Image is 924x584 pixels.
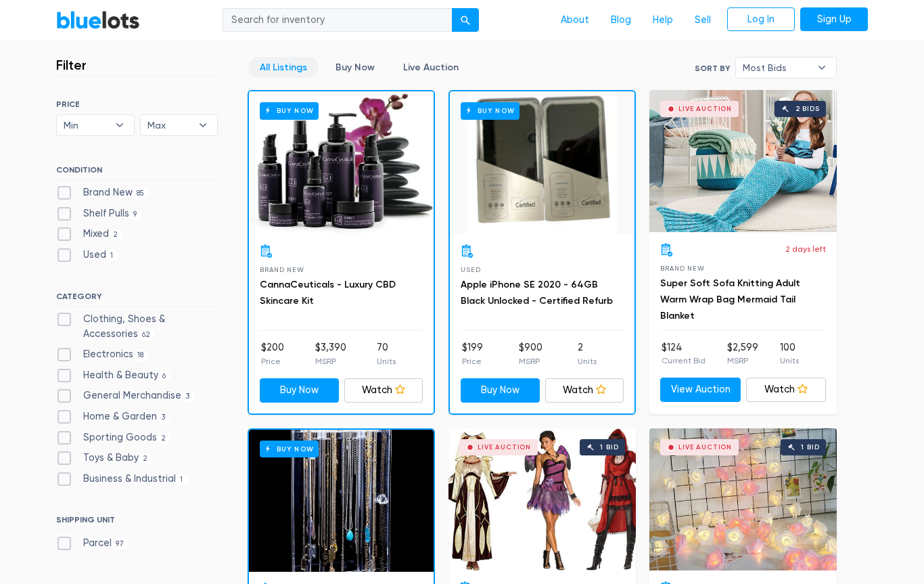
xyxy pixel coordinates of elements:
span: 1 [106,250,118,261]
a: Super Soft Sofa Knitting Adult Warm Wrap Bag Mermaid Tail Blanket [660,277,800,321]
h6: CATEGORY [56,292,218,307]
a: CannaCeuticals - Luxury CBD Skincare Kit [260,279,396,307]
p: Units [780,355,799,367]
span: 97 [112,539,129,549]
label: Sort By [695,62,730,74]
a: All Listings [248,57,319,78]
span: 3 [157,412,170,423]
p: Current Bid [662,355,706,367]
a: Buy Now [249,430,434,572]
h3: Filter [56,57,87,73]
label: Toys & Baby [56,451,152,466]
a: Blog [600,7,642,33]
a: Sell [684,7,722,33]
span: 9 [129,209,141,220]
span: 1 [176,474,187,485]
a: Live Auction [392,57,470,78]
span: Brand New [260,266,304,273]
p: MSRP [519,355,542,367]
span: Used [461,266,480,273]
label: General Merchandise [56,388,194,403]
a: Apple iPhone SE 2020 - 64GB Black Unlocked - Certified Refurb [461,279,613,307]
label: Electronics [56,347,148,362]
p: 2 days left [785,243,826,255]
span: 2 [109,230,122,241]
div: Live Auction [678,444,732,451]
div: Live Auction [678,106,732,112]
label: Mixed [56,227,122,242]
p: Price [462,355,483,367]
span: 85 [133,188,149,199]
span: 18 [133,350,148,361]
span: 6 [158,371,170,382]
li: 100 [780,340,799,367]
label: Business & Industrial [56,472,187,487]
input: Search for inventory [223,8,453,32]
li: $2,599 [727,340,758,367]
label: Brand New [56,185,149,200]
li: $900 [519,340,542,367]
a: Live Auction 1 bid [448,428,636,570]
a: Buy Now [461,378,540,403]
p: MSRP [315,355,346,367]
div: 1 bid [600,444,618,451]
li: 70 [377,340,396,367]
p: MSRP [727,355,758,367]
a: Watch [344,378,423,403]
li: $3,390 [315,340,346,367]
a: BlueLots [56,10,140,30]
span: Brand New [660,265,704,272]
h6: SHIPPING UNIT [56,515,218,530]
label: Shelf Pulls [56,206,141,221]
a: Help [642,7,684,33]
label: Used [56,248,118,263]
a: Log In [727,7,795,32]
h6: Buy Now [461,102,519,119]
label: Clothing, Shoes & Accessories [56,312,218,341]
a: Watch [545,378,624,403]
li: 2 [578,340,597,367]
p: Price [261,355,284,367]
a: Buy Now [324,57,386,78]
h6: PRICE [56,99,218,109]
p: Units [578,355,597,367]
label: Sporting Goods [56,430,170,445]
a: Buy Now [450,91,634,233]
span: 2 [157,433,170,444]
div: Live Auction [478,444,531,451]
h6: Buy Now [260,102,319,119]
li: $199 [462,340,483,367]
label: Parcel [56,536,129,551]
span: 2 [139,454,152,465]
span: 3 [181,392,194,403]
a: Sign Up [800,7,868,32]
label: Health & Beauty [56,368,170,383]
a: Buy Now [260,378,339,403]
span: 62 [138,330,155,340]
li: $200 [261,340,284,367]
a: View Auction [660,378,741,402]
a: Buy Now [249,91,434,233]
a: Live Auction 2 bids [649,90,837,232]
a: About [550,7,600,33]
h6: Buy Now [260,441,319,457]
a: Live Auction 1 bid [649,428,837,570]
a: Watch [746,378,827,402]
div: 1 bid [801,444,819,451]
p: Units [377,355,396,367]
li: $124 [662,340,706,367]
div: 2 bids [795,106,820,112]
h6: CONDITION [56,165,218,180]
label: Home & Garden [56,409,170,424]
